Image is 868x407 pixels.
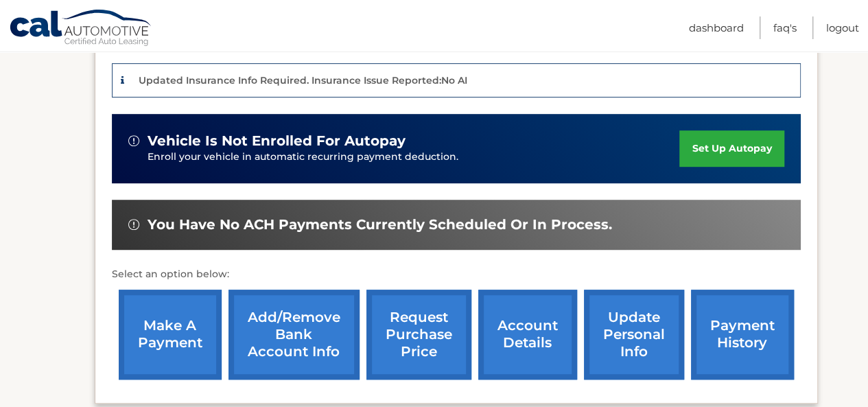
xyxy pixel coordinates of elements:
a: update personal info [584,290,684,380]
span: vehicle is not enrolled for autopay [148,132,406,150]
a: Add/Remove bank account info [228,290,360,380]
p: Updated Insurance Info Required. Insurance Issue Reported:No AI [139,74,467,86]
a: Cal Automotive [9,9,153,49]
a: FAQ's [773,16,797,39]
span: You have no ACH payments currently scheduled or in process. [148,216,612,233]
a: make a payment [119,290,222,380]
img: alert-white.svg [128,219,139,230]
a: account details [478,290,577,380]
a: request purchase price [366,290,471,380]
a: Logout [826,16,859,39]
p: Select an option below: [112,266,801,283]
img: alert-white.svg [128,135,139,146]
p: Enroll your vehicle in automatic recurring payment deduction. [148,150,680,165]
a: set up autopay [679,130,784,167]
a: payment history [691,290,794,380]
a: Dashboard [689,16,744,39]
